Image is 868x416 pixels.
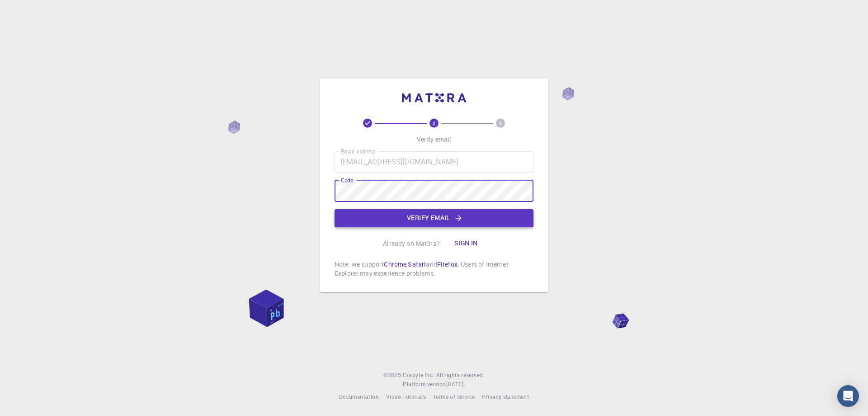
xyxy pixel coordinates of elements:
[335,260,533,278] p: Note: we support , and . Users of Internet Explorer may experience problems.
[447,234,485,253] button: Sign in
[383,371,402,380] span: © 2025
[446,380,465,387] span: [DATE] .
[403,371,434,380] a: Exabyte Inc.
[433,392,475,402] a: Terms of service
[837,385,859,407] div: Open Intercom Messenger
[446,380,465,389] a: [DATE].
[335,209,533,227] button: Verify email
[384,260,406,268] a: Chrome
[386,393,426,400] span: Video Tutorials
[403,371,434,378] span: Exabyte Inc.
[433,120,435,126] text: 2
[339,392,379,402] a: Documentation
[482,392,529,402] a: Privacy statement
[341,148,375,155] label: Email address
[482,393,529,400] span: Privacy statement
[403,380,446,389] span: Platform version
[408,260,426,268] a: Safari
[436,371,485,380] span: All rights reserved.
[433,393,475,400] span: Terms of service
[437,260,458,268] a: Firefox
[383,239,440,248] p: Already on Mat3ra?
[341,177,353,184] label: Code
[417,135,452,144] p: Verify email
[386,392,426,402] a: Video Tutorials
[499,120,502,126] text: 3
[339,393,379,400] span: Documentation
